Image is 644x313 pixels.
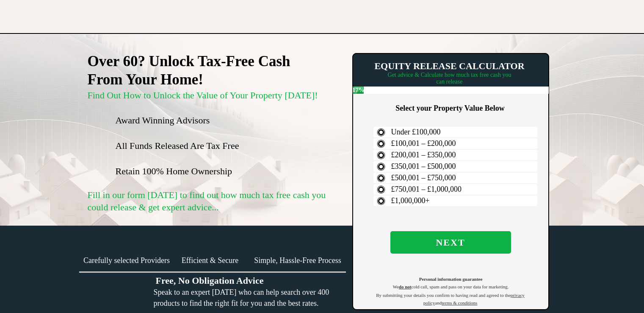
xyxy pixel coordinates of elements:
span: We cold call, spam and pass on your data for marketing. [392,284,509,289]
span: £1,000,000+ [391,196,430,205]
span: EQUITY RELEASE CALCULATOR [374,61,524,71]
span: 17% [353,87,364,94]
a: privacy policy [423,291,525,306]
span: £750,001 – £1,000,000 [391,185,462,193]
span: £500,001 – £750,000 [391,173,456,182]
button: Next [390,231,511,254]
span: Efficient & Secure [182,256,239,265]
span: Retain 100% Home Ownership [116,166,232,176]
span: Carefully selected Providers [83,256,170,265]
span: terms & conditions [442,300,477,305]
span: All Funds Released Are Tax Free [116,140,239,151]
span: Get advice & Calculate how much tax free cash you can release [388,72,511,85]
span: Speak to an expert [DATE] who can help search over 400 products to find the right fit for you and... [154,288,329,307]
span: Simple, Hassle-Free Process [254,256,341,265]
span: Find Out How to Unlock the Value of Your Property [DATE]! [88,90,318,101]
span: Free, No Obligation Advice [155,275,263,286]
strong: do not [399,284,412,289]
span: Under £100,000 [391,128,441,136]
span: By submitting your details you confirm to having read and agreed to the [376,293,511,298]
span: Select your Property Value Below [395,104,504,112]
span: £350,001 – £500,000 [391,162,456,170]
strong: Over 60? Unlock Tax-Free Cash From Your Home! [88,53,290,88]
span: Fill in our form [DATE] to find out how much tax free cash you could release & get expert advice... [88,190,326,212]
span: and [435,300,442,305]
a: terms & conditions [442,299,477,306]
span: Personal information guarantee [419,277,483,282]
span: £200,001 – £350,000 [391,151,456,159]
span: Award Winning Advisors [116,115,210,126]
span: Next [390,237,511,248]
span: privacy policy [423,293,525,305]
span: £100,001 – £200,000 [391,139,456,148]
